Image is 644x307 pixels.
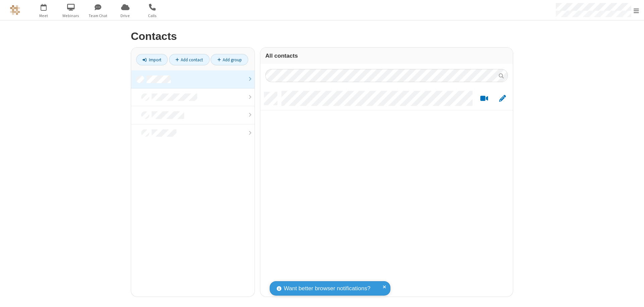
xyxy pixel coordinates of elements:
h3: All contacts [265,53,508,59]
span: Drive [113,13,138,19]
span: Meet [31,13,56,19]
a: Add group [211,54,248,65]
button: Edit [496,95,509,103]
img: QA Selenium DO NOT DELETE OR CHANGE [10,5,20,15]
h2: Contacts [131,30,513,42]
span: Want better browser notifications? [284,284,370,293]
span: Team Chat [86,13,111,19]
div: grid [260,87,513,297]
span: Webinars [58,13,84,19]
iframe: Chat [627,290,639,302]
a: Import [136,54,168,65]
span: Calls [140,13,165,19]
button: Start a video meeting [478,95,491,103]
a: Add contact [169,54,210,65]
